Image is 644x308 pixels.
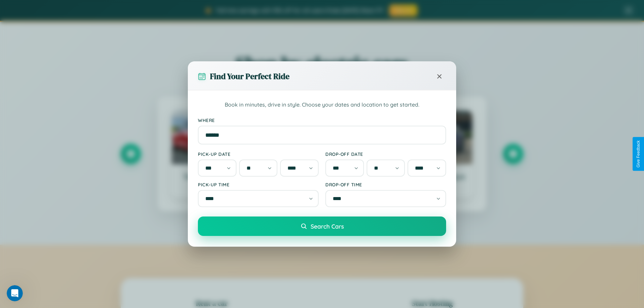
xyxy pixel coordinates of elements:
h3: Find Your Perfect Ride [210,71,289,82]
span: Search Cars [311,223,344,230]
button: Search Cars [198,217,446,236]
label: Drop-off Date [325,151,446,157]
label: Pick-up Time [198,182,319,187]
p: Book in minutes, drive in style. Choose your dates and location to get started. [198,101,446,109]
label: Where [198,117,446,123]
label: Drop-off Time [325,182,446,187]
label: Pick-up Date [198,151,319,157]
